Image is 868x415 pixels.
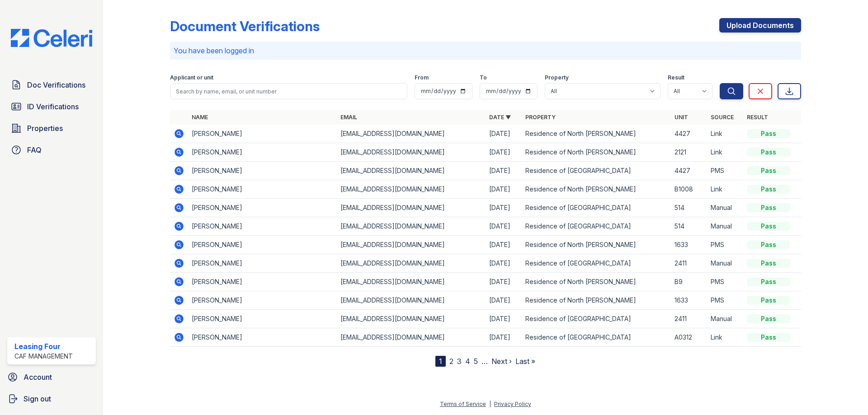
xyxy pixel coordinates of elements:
td: 2411 [671,254,707,273]
td: 1633 [671,291,707,310]
td: Link [707,143,743,162]
td: 4427 [671,162,707,180]
a: 3 [457,357,462,366]
div: Pass [747,203,790,212]
td: [EMAIL_ADDRESS][DOMAIN_NAME] [337,217,486,236]
td: [DATE] [486,199,522,217]
td: 514 [671,217,707,236]
a: 2 [449,357,453,366]
td: 2411 [671,310,707,328]
td: [DATE] [486,162,522,180]
td: Residence of [GEOGRAPHIC_DATA] [522,310,670,328]
td: Residence of [GEOGRAPHIC_DATA] [522,217,670,236]
label: To [480,74,487,81]
span: FAQ [27,145,42,155]
div: Leasing Four [14,341,73,352]
td: Manual [707,310,743,328]
td: Residence of North [PERSON_NAME] [522,180,670,199]
td: Residence of [GEOGRAPHIC_DATA] [522,162,670,180]
a: Date ▼ [489,114,511,121]
td: [PERSON_NAME] [188,199,337,217]
td: [DATE] [486,310,522,328]
a: Unit [675,114,688,121]
div: | [489,401,491,407]
div: Pass [747,148,790,157]
td: [EMAIL_ADDRESS][DOMAIN_NAME] [337,180,486,199]
a: 5 [474,357,478,366]
span: Account [24,372,52,382]
td: 1633 [671,236,707,254]
td: [PERSON_NAME] [188,236,337,254]
td: Residence of North [PERSON_NAME] [522,143,670,162]
span: Sign out [24,393,51,404]
td: [DATE] [486,236,522,254]
td: [DATE] [486,217,522,236]
td: [PERSON_NAME] [188,273,337,291]
td: 514 [671,199,707,217]
a: 4 [465,357,470,366]
p: You have been logged in [174,45,797,56]
td: Residence of [GEOGRAPHIC_DATA] [522,199,670,217]
td: PMS [707,236,743,254]
td: [PERSON_NAME] [188,143,337,162]
td: B1008 [671,180,707,199]
td: Manual [707,217,743,236]
div: Pass [747,296,790,305]
td: Residence of [GEOGRAPHIC_DATA] [522,328,670,347]
td: [EMAIL_ADDRESS][DOMAIN_NAME] [337,162,486,180]
td: [PERSON_NAME] [188,217,337,236]
button: Sign out [4,390,99,408]
a: Last » [515,357,535,366]
a: Property [525,114,556,121]
a: Result [747,114,768,121]
td: [EMAIL_ADDRESS][DOMAIN_NAME] [337,125,486,143]
td: Residence of North [PERSON_NAME] [522,291,670,310]
td: [PERSON_NAME] [188,310,337,328]
td: Link [707,180,743,199]
td: 4427 [671,125,707,143]
td: A0312 [671,328,707,347]
div: Pass [747,314,790,323]
label: From [415,74,429,81]
td: [DATE] [486,125,522,143]
td: [PERSON_NAME] [188,162,337,180]
td: Manual [707,254,743,273]
a: Next › [491,357,512,366]
a: Account [4,368,99,386]
span: Doc Verifications [27,79,85,90]
div: Pass [747,277,790,286]
a: Doc Verifications [7,76,96,94]
a: ID Verifications [7,98,96,116]
a: Terms of Service [440,401,486,407]
td: PMS [707,273,743,291]
div: CAF Management [14,352,73,361]
td: [DATE] [486,291,522,310]
div: Pass [747,129,790,138]
td: Residence of North [PERSON_NAME] [522,273,670,291]
td: [DATE] [486,180,522,199]
div: 1 [435,356,446,367]
div: Pass [747,259,790,268]
span: ID Verifications [27,101,79,112]
td: [EMAIL_ADDRESS][DOMAIN_NAME] [337,254,486,273]
input: Search by name, email, or unit number [170,83,407,99]
a: FAQ [7,141,96,159]
td: Manual [707,199,743,217]
td: [PERSON_NAME] [188,328,337,347]
td: B9 [671,273,707,291]
td: [EMAIL_ADDRESS][DOMAIN_NAME] [337,310,486,328]
td: PMS [707,291,743,310]
div: Pass [747,166,790,175]
div: Document Verifications [170,18,320,34]
td: [EMAIL_ADDRESS][DOMAIN_NAME] [337,291,486,310]
td: Residence of North [PERSON_NAME] [522,236,670,254]
div: Pass [747,240,790,249]
td: [EMAIL_ADDRESS][DOMAIN_NAME] [337,328,486,347]
td: [PERSON_NAME] [188,254,337,273]
td: [DATE] [486,273,522,291]
td: [EMAIL_ADDRESS][DOMAIN_NAME] [337,236,486,254]
img: CE_Logo_Blue-a8612792a0a2168367f1c8372b55b34899dd931a85d93a1a3d3e32e68fde9ad4.png [4,29,99,47]
label: Property [545,74,569,81]
a: Source [711,114,734,121]
a: Upload Documents [719,18,801,33]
